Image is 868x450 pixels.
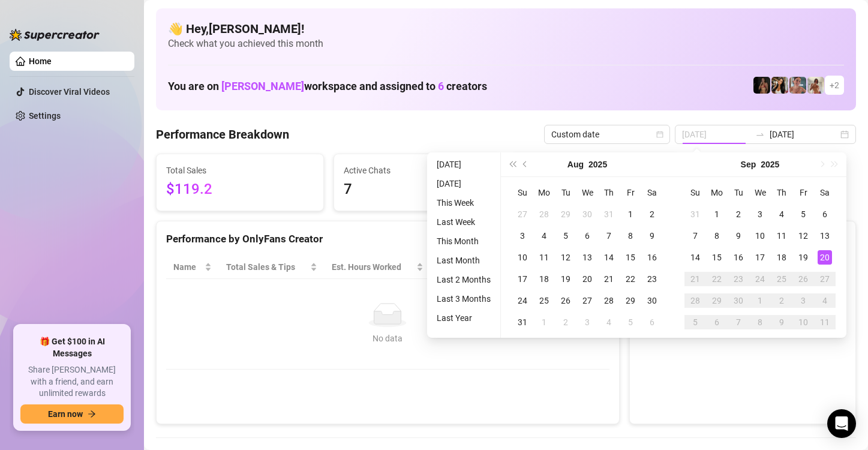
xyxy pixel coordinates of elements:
[755,130,765,139] span: swap-right
[641,268,663,290] td: 2025-08-23
[178,332,597,345] div: No data
[684,290,706,311] td: 2025-09-28
[753,77,770,94] img: D
[830,79,839,92] span: + 2
[580,229,594,243] div: 6
[432,196,495,210] li: This Week
[602,315,616,329] div: 4
[48,409,83,419] span: Earn now
[706,182,728,203] th: Mo
[796,315,810,329] div: 10
[641,182,663,203] th: Sa
[533,268,555,290] td: 2025-08-18
[512,311,533,333] td: 2025-08-31
[598,290,620,311] td: 2025-08-28
[731,272,746,286] div: 23
[755,130,765,139] span: to
[515,293,530,308] div: 24
[623,315,638,329] div: 5
[774,293,789,308] div: 2
[818,293,832,308] div: 4
[576,268,598,290] td: 2025-08-20
[641,247,663,268] td: 2025-08-16
[166,231,609,247] div: Performance by OnlyFans Creator
[749,225,771,247] td: 2025-09-10
[710,250,724,265] div: 15
[576,225,598,247] td: 2025-08-06
[728,268,749,290] td: 2025-09-23
[706,268,728,290] td: 2025-09-22
[168,37,844,50] span: Check what you achieved this month
[792,268,814,290] td: 2025-09-26
[641,290,663,311] td: 2025-08-30
[645,207,659,221] div: 2
[533,290,555,311] td: 2025-08-25
[753,250,767,265] div: 17
[558,207,573,221] div: 29
[512,268,533,290] td: 2025-08-17
[344,164,491,177] span: Active Chats
[512,203,533,225] td: 2025-07-27
[728,311,749,333] td: 2025-10-07
[432,253,495,268] li: Last Month
[558,250,573,265] div: 12
[576,290,598,311] td: 2025-08-27
[796,293,810,308] div: 3
[710,315,724,329] div: 6
[814,225,836,247] td: 2025-09-13
[432,272,495,287] li: Last 2 Months
[20,364,124,400] span: Share [PERSON_NAME] with a friend, and earn unlimited rewards
[814,247,836,268] td: 2025-09-20
[576,182,598,203] th: We
[515,229,530,243] div: 3
[731,315,746,329] div: 7
[684,203,706,225] td: 2025-08-31
[684,311,706,333] td: 2025-10-05
[88,410,96,418] span: arrow-right
[602,229,616,243] div: 7
[814,268,836,290] td: 2025-09-27
[710,272,724,286] div: 22
[684,182,706,203] th: Su
[688,315,702,329] div: 5
[706,311,728,333] td: 2025-10-06
[29,111,61,121] a: Settings
[219,256,325,279] th: Total Sales & Tips
[598,182,620,203] th: Th
[10,29,100,41] img: logo-BBDzfeDw.svg
[774,315,789,329] div: 9
[576,203,598,225] td: 2025-07-30
[598,247,620,268] td: 2025-08-14
[537,207,551,221] div: 28
[706,203,728,225] td: 2025-09-01
[438,80,444,92] span: 6
[771,225,792,247] td: 2025-09-11
[706,225,728,247] td: 2025-09-08
[620,311,641,333] td: 2025-09-05
[537,315,551,329] div: 1
[796,250,810,265] div: 19
[728,290,749,311] td: 2025-09-30
[749,203,771,225] td: 2025-09-03
[728,182,749,203] th: Tu
[728,225,749,247] td: 2025-09-09
[792,247,814,268] td: 2025-09-19
[515,207,530,221] div: 27
[598,311,620,333] td: 2025-09-04
[645,229,659,243] div: 9
[771,182,792,203] th: Th
[641,225,663,247] td: 2025-08-09
[753,272,767,286] div: 24
[558,272,573,286] div: 19
[558,293,573,308] div: 26
[512,225,533,247] td: 2025-08-03
[706,247,728,268] td: 2025-09-15
[537,293,551,308] div: 25
[792,203,814,225] td: 2025-09-05
[519,152,532,176] button: Previous month (PageUp)
[620,290,641,311] td: 2025-08-29
[753,229,767,243] div: 10
[512,290,533,311] td: 2025-08-24
[555,203,576,225] td: 2025-07-29
[818,229,832,243] div: 13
